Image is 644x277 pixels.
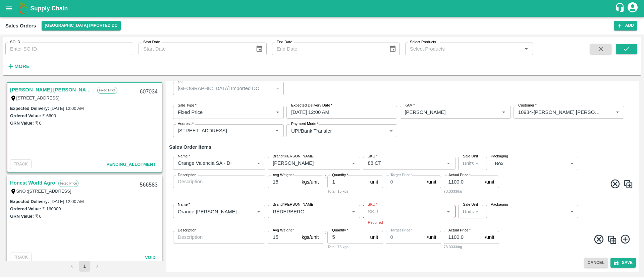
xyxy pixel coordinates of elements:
[268,176,299,188] input: 0.0
[145,255,156,260] span: Void
[291,121,318,127] label: Payment Mode
[254,207,263,216] button: Open
[97,87,117,94] p: Fixed Price
[444,159,453,167] button: Open
[14,64,30,69] strong: More
[349,159,358,167] button: Open
[139,43,250,55] input: Start Date
[178,79,185,84] label: DC
[368,154,377,159] label: SKU
[463,160,474,167] p: Units
[613,108,622,117] button: Open
[270,207,338,216] input: Create Brand/Marka
[516,108,602,117] input: Customer
[175,159,244,167] input: Name
[50,106,84,111] label: [DATE] 12:00 AM
[169,144,211,150] strong: Sales Order Items
[491,202,508,207] label: Packaging
[584,258,608,268] button: Cancel
[16,189,71,194] label: SNO :[STREET_ADDRESS]
[10,121,34,126] label: GRN Value:
[42,206,61,211] label: ₹ 160000
[390,228,413,233] label: Target Price
[178,172,197,178] label: Description
[136,84,162,100] div: 607034
[277,40,292,45] label: End Date
[485,178,494,186] p: /unit
[427,178,436,186] p: /unit
[253,43,266,55] button: Choose date
[175,126,262,135] input: Address
[349,207,358,216] button: Open
[327,244,383,250] div: Total: 75 kgs
[178,103,197,108] label: Sale Type
[463,154,478,159] label: Sale Unit
[448,172,471,178] label: Actual Price
[35,121,42,126] label: ₹ 0
[79,261,90,272] button: page 1
[273,172,294,178] label: Avg Weight
[444,188,499,194] div: 73.3333/kg
[178,109,203,116] p: Fixed Price
[136,177,162,193] div: 566583
[332,228,348,233] label: Quantity
[522,45,531,53] button: Open
[485,233,494,241] p: /unit
[10,179,55,187] a: Honest World Agro
[106,162,156,167] span: Pending_Allotment
[368,219,450,225] p: Required
[65,261,104,272] nav: pagination navigation
[35,214,42,219] label: ₹ 0
[10,40,20,45] label: SO ID
[614,21,637,30] button: Add
[627,1,639,15] div: account of current user
[370,178,378,186] p: unit
[272,43,384,55] input: End Date
[386,43,399,55] button: Choose date
[10,214,34,219] label: GRN Value:
[58,180,78,187] p: Fixed Price
[448,228,471,233] label: Actual Price
[10,85,94,94] a: [PERSON_NAME] [PERSON_NAME] Sugdare
[302,233,319,241] p: kgs/unit
[10,199,49,204] label: Expected Delivery :
[499,108,508,117] button: Open
[444,207,453,216] button: Open
[175,207,244,216] input: Name
[178,154,190,159] label: Name
[402,108,489,117] input: KAM
[5,61,31,72] button: More
[273,154,314,159] label: Brand/[PERSON_NAME]
[16,95,60,100] label: [STREET_ADDRESS]
[444,244,499,250] div: 73.3333/kg
[169,151,636,200] div: :
[291,127,332,135] p: UPI/Bank Transfer
[270,159,338,167] input: Create Brand/Marka
[10,113,41,118] label: Ordered Value:
[365,207,442,216] input: SKU
[178,202,190,207] label: Name
[169,200,636,255] div: :
[405,103,415,108] label: KAM
[1,1,17,16] button: open drawer
[30,4,615,13] a: Supply Chain
[390,172,413,178] label: Target Price
[463,202,478,207] label: Sale Unit
[332,172,348,178] label: Quantity
[178,121,194,127] label: Address
[42,113,56,118] label: ₹ 6600
[327,188,383,194] div: Total: 15 kgs
[518,103,537,108] label: Customer
[607,235,617,245] img: CloneIcon
[410,40,436,45] label: Select Products
[10,106,49,111] label: Expected Delivery :
[5,21,36,30] div: Sales Orders
[178,228,197,233] label: Description
[30,5,68,12] b: Supply Chain
[42,21,121,30] button: Select DC
[365,159,433,167] input: SKU
[254,159,263,167] button: Open
[10,206,41,211] label: Ordered Value:
[143,40,160,45] label: Start Date
[273,126,281,135] button: Open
